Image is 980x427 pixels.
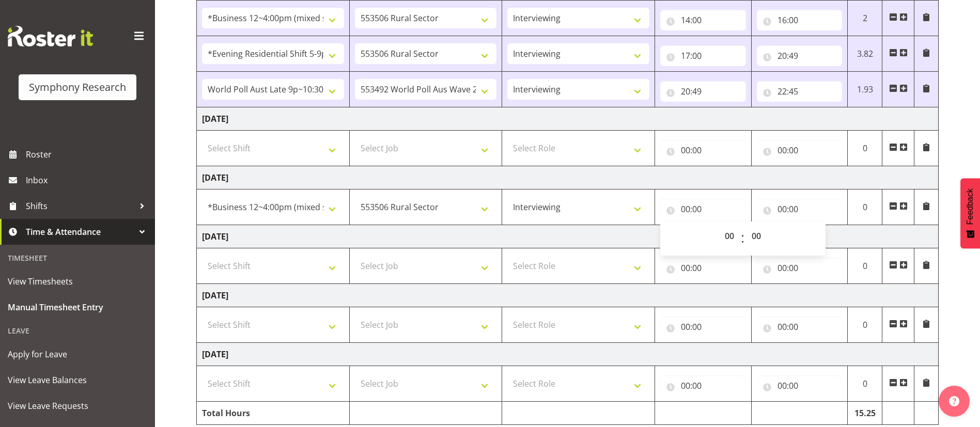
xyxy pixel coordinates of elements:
[660,140,746,161] input: Click to select...
[660,258,746,278] input: Click to select...
[8,346,147,362] span: Apply for Leave
[848,72,882,107] td: 1.93
[197,284,939,307] td: [DATE]
[848,189,882,225] td: 0
[848,307,882,343] td: 0
[757,258,843,278] input: Click to select...
[8,299,147,315] span: Manual Timesheet Entry
[3,320,152,341] div: Leave
[3,268,152,294] a: View Timesheets
[8,274,147,289] span: View Timesheets
[26,172,150,188] span: Inbox
[26,224,134,240] span: Time & Attendance
[757,45,843,66] input: Click to select...
[757,10,843,30] input: Click to select...
[26,147,150,162] span: Roster
[197,402,350,425] td: Total Hours
[741,226,744,251] span: :
[757,140,843,161] input: Click to select...
[960,178,980,248] button: Feedback - Show survey
[848,366,882,402] td: 0
[3,247,152,268] div: Timesheet
[3,294,152,320] a: Manual Timesheet Entry
[8,26,93,46] img: Rosterit website logo
[757,199,843,219] input: Click to select...
[660,10,746,30] input: Click to select...
[197,166,939,189] td: [DATE]
[848,248,882,284] td: 0
[949,396,959,406] img: help-xxl-2.png
[3,393,152,419] a: View Leave Requests
[848,36,882,72] td: 3.82
[3,341,152,367] a: Apply for Leave
[848,131,882,166] td: 0
[197,225,939,248] td: [DATE]
[29,80,126,95] div: Symphony Research
[757,81,843,102] input: Click to select...
[3,367,152,393] a: View Leave Balances
[26,198,134,214] span: Shifts
[197,107,939,131] td: [DATE]
[197,343,939,366] td: [DATE]
[848,402,882,425] td: 15.25
[660,317,746,337] input: Click to select...
[660,45,746,66] input: Click to select...
[660,81,746,102] input: Click to select...
[660,199,746,219] input: Click to select...
[8,398,147,414] span: View Leave Requests
[757,317,843,337] input: Click to select...
[8,372,147,388] span: View Leave Balances
[848,1,882,36] td: 2
[966,188,975,225] span: Feedback
[660,375,746,396] input: Click to select...
[757,375,843,396] input: Click to select...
